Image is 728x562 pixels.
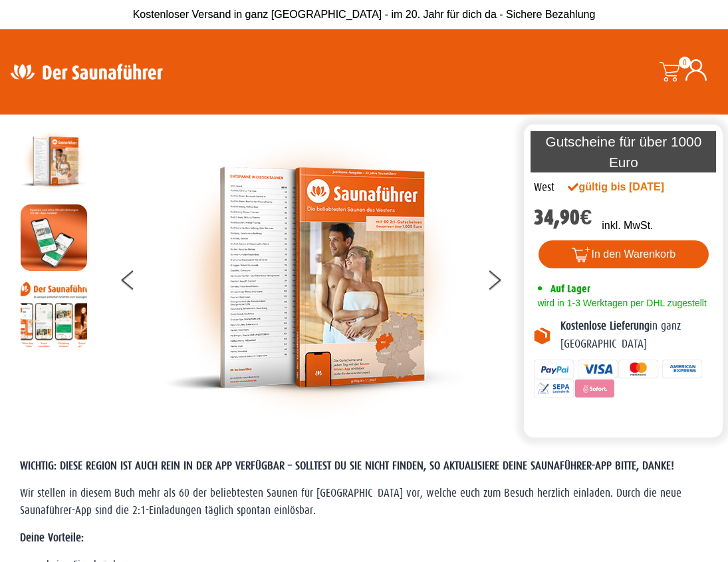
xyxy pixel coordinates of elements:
[560,320,650,332] b: Kostenlose Lieferung
[534,179,554,196] div: West
[560,318,713,353] p: in ganz [GEOGRAPHIC_DATA]
[20,531,84,544] strong: Deine Vorteile:
[602,218,653,234] p: inkl. MwSt.
[568,179,679,195] div: gültig bis [DATE]
[20,459,674,472] span: WICHTIG: DIESE REGION IST AUCH REIN IN DER APP VERFÜGBAR – SOLLTEST DU SIE NICHT FINDEN, SO AKTUA...
[21,204,87,271] img: MOCKUP-iPhone_regional
[21,281,87,348] img: Anleitung7tn
[550,282,590,295] span: Auf Lager
[20,487,681,517] span: Wir stellen in diesem Buch mehr als 60 der beliebtesten Saunen für [GEOGRAPHIC_DATA] vor, welche ...
[164,128,463,427] img: der-saunafuehrer-2025-west
[679,57,691,69] span: 0
[534,205,592,230] bdi: 34,90
[531,131,716,172] p: Gutscheine für über 1000 Euro
[133,9,596,20] span: Kostenloser Versand in ganz [GEOGRAPHIC_DATA] - im 20. Jahr für dich da - Sichere Bezahlung
[539,240,709,268] button: In den Warenkorb
[21,128,87,194] img: der-saunafuehrer-2025-west
[534,298,706,308] span: wird in 1-3 Werktagen per DHL zugestellt
[580,205,592,230] span: €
